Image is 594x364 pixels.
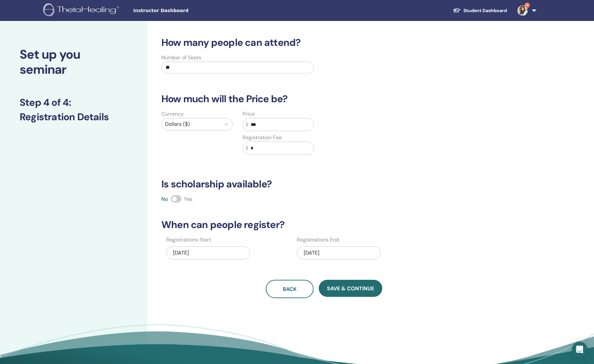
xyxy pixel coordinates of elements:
h2: Set up you seminar [20,47,128,77]
button: Back [266,280,314,298]
span: Instructor Dashboard [133,7,231,14]
label: Registration Fee [243,134,282,142]
label: Currency [161,110,184,118]
span: Save & Continue [327,285,374,292]
span: 6 [525,3,530,8]
h3: How many people can attend? [157,37,491,48]
span: No [161,196,168,202]
span: Yes [184,196,192,202]
div: [DATE] [297,246,381,259]
h3: Step 4 of 4 : [20,97,128,108]
h3: Is scholarship available? [157,178,491,190]
label: Price [243,110,255,118]
label: Registrations Start [166,236,211,244]
img: default.jpg [517,5,528,16]
label: Number of Seats [161,54,201,62]
label: Registrations End [297,236,339,244]
button: Save & Continue [319,280,382,297]
a: Student Dashboard [448,5,512,17]
div: Open Intercom Messenger [572,342,587,357]
div: [DATE] [166,246,250,259]
h3: When can people register? [157,219,491,231]
h3: How much will the Price be? [157,93,491,105]
h3: Registration Details [20,111,128,123]
span: $ [245,121,248,128]
img: graduation-cap-white.svg [453,8,461,13]
span: $ [245,145,248,152]
img: logo.png [43,3,121,18]
span: Back [283,286,297,293]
